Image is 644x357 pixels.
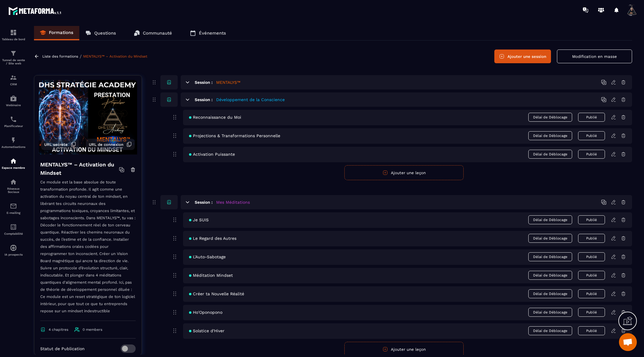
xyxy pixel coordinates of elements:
[10,50,17,57] img: formation
[34,26,79,40] a: Formations
[189,236,236,241] span: Le Regard des Autres
[83,327,102,332] span: 0 members
[1,187,25,194] p: Réseaux Sociaux
[10,137,17,144] img: automations
[10,244,17,251] img: automations
[199,30,226,36] p: Événements
[195,80,213,85] h6: Session :
[578,326,605,335] button: Publié
[528,289,572,298] span: Délai de Déblocage
[1,38,25,41] p: Tableau de bord
[42,54,78,58] a: Liste des formations
[1,45,25,69] a: formationformationTunnel de vente / Site web
[344,165,464,180] button: Ajouter une leçon
[528,252,572,261] span: Délai de Déblocage
[216,79,240,85] h5: MENTALYS™
[619,333,637,351] a: Ouvrir le chat
[189,152,235,157] span: Activation Puissante
[10,157,17,165] img: automations
[528,308,572,317] span: Délai de Déblocage
[10,74,17,81] img: formation
[578,271,605,280] button: Publié
[49,30,73,35] p: Formations
[528,215,572,224] span: Délai de Déblocage
[1,132,25,153] a: automationsautomationsAutomatisations
[1,219,25,240] a: accountantaccountantComptabilité
[128,26,178,40] a: Communauté
[578,289,605,298] button: Publié
[10,223,17,231] img: accountant
[578,252,605,261] button: Publié
[1,124,25,128] p: Planificateur
[528,113,572,122] span: Délai de Déblocage
[1,211,25,214] p: E-mailing
[39,80,137,154] img: background
[83,54,147,58] a: MENTALYS™ – Activation du Mindset
[189,115,241,120] span: Reconnaissance du Moi
[578,308,605,317] button: Publié
[578,234,605,243] button: Publié
[195,97,213,102] h6: Session :
[528,271,572,280] span: Délai de Déblocage
[79,26,122,40] a: Questions
[40,160,119,177] h4: MENTALYS™ – Activation du Mindset
[1,90,25,111] a: automationsautomationsWebinaire
[1,83,25,86] p: CRM
[8,5,62,16] img: logo
[189,291,244,296] span: Créer ta Nouvelle Réalité
[1,145,25,149] p: Automatisations
[94,30,116,36] p: Questions
[1,166,25,169] p: Espace membre
[189,217,209,222] span: Je SUIS
[44,142,68,147] span: URL secrète
[578,113,605,122] button: Publié
[528,131,572,140] span: Délai de Déblocage
[10,116,17,123] img: scheduler
[189,328,225,333] span: Solstice d'Hiver
[1,69,25,90] a: formationformationCRM
[344,342,464,357] button: Ajouter une leçon
[189,273,233,278] span: Méditation Mindset
[10,95,17,102] img: automations
[1,253,25,256] p: IA prospects
[216,97,285,103] h5: Développement de la Conscience
[1,198,25,219] a: emailemailE-mailing
[86,139,135,150] button: URL de connexion
[1,153,25,174] a: automationsautomationsEspace membre
[1,174,25,198] a: social-networksocial-networkRéseaux Sociaux
[40,179,136,321] p: Ce module est la base absolue de toute transformation profonde. Il agit comme une activation du n...
[189,310,222,315] span: Ho'Oponopono
[49,327,68,332] span: 4 chapitres
[10,203,17,210] img: email
[557,50,632,63] button: Modification en masse
[216,199,250,205] h5: Mes Méditations
[1,111,25,132] a: schedulerschedulerPlanificateur
[1,58,25,65] p: Tunnel de vente / Site web
[578,150,605,159] button: Publié
[10,29,17,36] img: formation
[578,215,605,224] button: Publié
[578,131,605,140] button: Publié
[189,254,226,259] span: L'Auto-Sabotage
[1,103,25,107] p: Webinaire
[40,346,85,351] p: Statut de Publication
[528,234,572,243] span: Délai de Déblocage
[41,139,79,150] button: URL secrète
[184,26,232,40] a: Événements
[195,200,213,205] h6: Session :
[494,50,551,63] button: Ajouter une session
[189,133,280,138] span: Projections & Transformations Personnelle
[1,24,25,45] a: formationformationTableau de bord
[10,178,17,186] img: social-network
[89,142,123,147] span: URL de connexion
[528,326,572,335] span: Délai de Déblocage
[143,30,172,36] p: Communauté
[528,150,572,159] span: Délai de Déblocage
[1,232,25,235] p: Comptabilité
[80,54,82,59] span: /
